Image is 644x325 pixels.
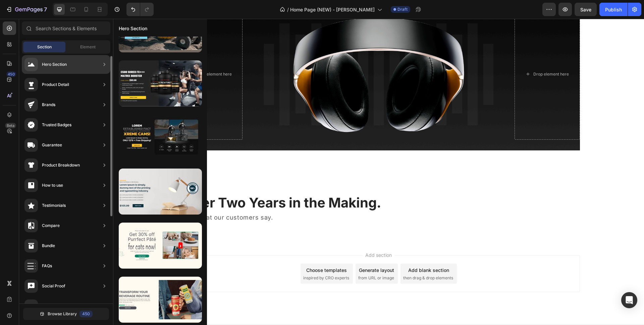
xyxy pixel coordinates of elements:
[621,292,637,308] div: Open Intercom Messenger
[580,7,591,12] span: Save
[599,3,628,16] button: Publish
[42,122,71,128] div: Trusted Badges
[420,53,456,58] div: Drop element here
[290,6,375,13] span: Home Page (NEW) - [PERSON_NAME]
[42,101,55,108] div: Brands
[70,194,461,204] p: See what our customers say.
[245,256,281,262] span: from URL or image
[6,72,16,77] div: 450
[80,44,96,50] span: Element
[605,6,622,13] div: Publish
[42,283,65,289] div: Social Proof
[295,248,336,255] div: Add blank section
[287,6,289,13] span: /
[290,256,340,262] span: then drag & drop elements
[42,182,63,189] div: How to use
[113,19,644,325] iframe: Design area
[22,21,110,35] input: Search Sections & Elements
[42,162,80,169] div: Product Breakdown
[575,3,597,16] button: Save
[37,44,52,50] span: Section
[42,142,62,148] div: Guarantee
[42,242,55,249] div: Bundle
[190,256,236,262] span: inspired by CRO experts
[5,123,16,128] div: Beta
[48,311,77,317] span: Browse Library
[397,6,408,12] span: Draft
[3,3,50,16] button: 7
[42,263,52,269] div: FAQs
[126,3,154,16] div: Undo/Redo
[79,311,93,317] div: 450
[42,222,60,229] div: Compare
[42,303,65,310] div: Brand Story
[250,233,281,240] span: Add section
[44,5,47,13] p: 7
[70,175,462,193] h2: Over Two Years in the Making.
[246,248,281,255] div: Generate layout
[23,308,109,320] button: Browse Library450
[42,202,66,209] div: Testimonials
[42,61,67,68] div: Hero Section
[42,81,69,88] div: Product Detail
[193,248,234,255] div: Choose templates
